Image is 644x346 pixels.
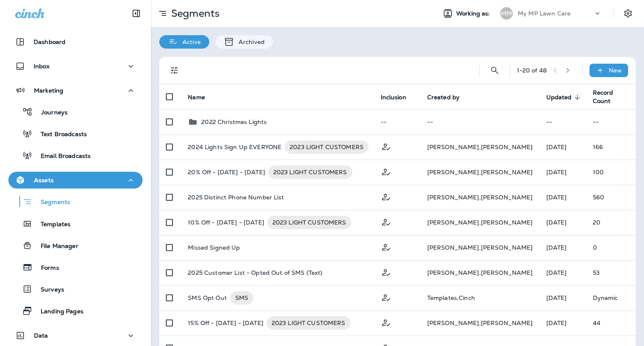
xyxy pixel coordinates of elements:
div: 2023 LIGHT CUSTOMERS [285,140,369,154]
button: Collapse Sidebar [125,5,148,22]
span: Inclusion [381,94,406,101]
td: [PERSON_NAME] , [PERSON_NAME] [421,310,540,336]
td: -- [421,109,540,134]
p: My MP Lawn Care [518,10,571,17]
td: 0 [586,235,636,260]
button: Marketing [8,82,143,99]
button: Inbox [8,58,143,75]
td: 560 [586,185,636,210]
span: Working as: [456,10,492,17]
p: Inbox [34,63,49,70]
p: Segments [32,199,70,207]
td: 166 [586,134,636,160]
button: File Manager [8,237,143,254]
p: Segments [168,7,220,20]
td: [PERSON_NAME] , [PERSON_NAME] [421,134,540,160]
td: [PERSON_NAME] , [PERSON_NAME] [421,235,540,260]
td: -- [540,109,586,134]
p: Archived [234,39,265,45]
button: Segments [8,193,143,211]
span: Customer Only [381,193,392,200]
div: MM [500,7,513,20]
button: Dashboard [8,34,143,50]
p: Data [34,332,48,339]
span: Customer Only [381,218,392,225]
span: Created by [427,94,460,101]
span: Customer Only [381,243,392,250]
td: 20 [586,210,636,235]
span: 2023 LIGHT CUSTOMERS [267,218,351,227]
p: Journeys [33,109,68,117]
button: Landing Pages [8,302,143,320]
td: -- [374,109,421,134]
p: 20% Off - [DATE] - [DATE] [188,165,265,179]
td: 53 [586,260,636,285]
p: Landing Pages [32,308,83,316]
span: 2023 LIGHT CUSTOMERS [267,319,351,327]
div: 1 - 20 of 48 [517,67,547,74]
button: Surveys [8,280,143,298]
span: SMS [230,294,253,302]
td: Templates , Cinch [421,285,540,310]
p: Dashboard [34,39,65,45]
p: New [609,67,622,74]
p: Marketing [34,87,63,94]
p: 2025 Distinct Phone Number List [188,194,284,201]
span: Inclusion [381,93,417,101]
span: Customer Only [381,268,392,276]
p: Missed Signed Up [188,244,240,251]
td: [DATE] [540,285,586,310]
button: Search Segments [486,62,503,79]
td: [PERSON_NAME] , [PERSON_NAME] [421,210,540,235]
span: Customer Only [381,168,392,175]
p: Surveys [32,286,64,294]
button: Data [8,327,143,344]
span: Created by [427,93,470,101]
td: [DATE] [540,260,586,285]
button: Text Broadcasts [8,125,143,142]
button: Forms [8,258,143,276]
div: 2023 LIGHT CUSTOMERS [267,316,351,330]
span: Customer Only [381,293,392,301]
td: -- [586,109,636,134]
td: Dynamic [586,285,636,310]
span: Record Count [593,89,613,105]
button: Assets [8,172,143,188]
span: Name [188,93,216,101]
td: [DATE] [540,310,586,336]
p: Active [178,39,201,45]
div: SMS [230,291,253,305]
button: Journeys [8,103,143,121]
td: [PERSON_NAME] , [PERSON_NAME] [421,185,540,210]
p: 2022 Christmas Lights [201,119,267,125]
span: 2023 LIGHT CUSTOMERS [285,143,369,151]
td: [PERSON_NAME] , [PERSON_NAME] [421,160,540,185]
p: Templates [32,221,70,229]
p: File Manager [32,243,78,250]
td: [DATE] [540,210,586,235]
span: Customer Only [381,142,392,150]
td: 100 [586,160,636,185]
td: [DATE] [540,235,586,260]
td: [DATE] [540,134,586,160]
div: 2023 LIGHT CUSTOMERS [267,216,351,229]
p: Assets [34,177,54,183]
button: Settings [621,6,636,21]
p: Email Broadcasts [32,152,91,160]
span: Name [188,94,205,101]
button: Templates [8,215,143,232]
button: Email Broadcasts [8,147,143,164]
td: [DATE] [540,160,586,185]
span: 2023 LIGHT CUSTOMERS [268,168,352,176]
td: 44 [586,310,636,336]
td: [DATE] [540,185,586,210]
span: Customer Only [381,318,392,326]
td: [PERSON_NAME] , [PERSON_NAME] [421,260,540,285]
div: 2023 LIGHT CUSTOMERS [268,165,352,179]
button: Filters [166,62,183,79]
p: 10% Off - [DATE] - [DATE] [188,216,264,229]
p: 2024 Lights Sign Up EVERYONE [188,140,281,154]
span: Updated [546,94,572,101]
span: Updated [546,93,583,101]
p: Text Broadcasts [32,131,87,139]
